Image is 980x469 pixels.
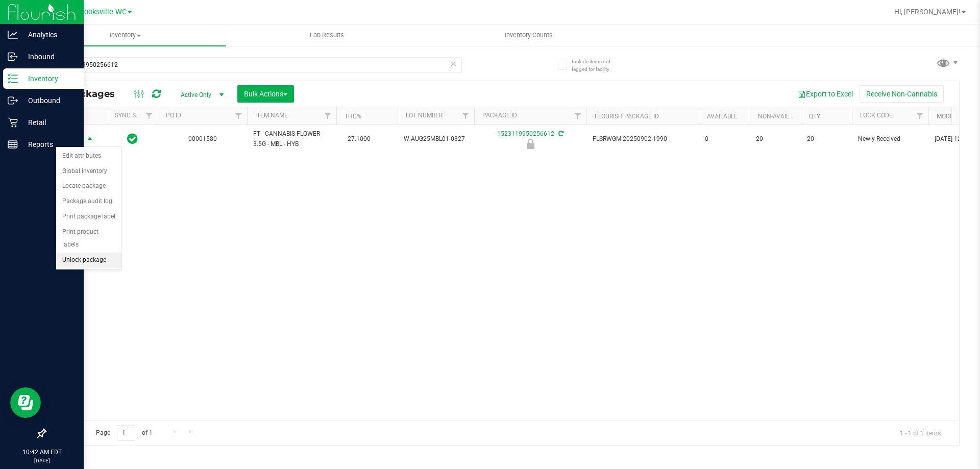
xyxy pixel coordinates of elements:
[56,225,121,253] li: Print product labels
[758,113,803,120] a: Non-Available
[24,31,226,40] span: Inventory
[8,30,18,40] inline-svg: Analytics
[572,58,623,73] span: Include items not tagged for facility
[77,8,127,16] span: Brooksville WC
[705,134,744,144] span: 0
[457,107,474,125] a: Filter
[912,107,928,125] a: Filter
[117,425,135,441] input: 1
[8,95,18,106] inline-svg: Outbound
[56,194,121,209] li: Package audit log
[18,72,79,85] p: Inventory
[406,112,443,119] a: Lot Number
[18,51,79,63] p: Inbound
[428,24,629,46] a: Inventory Counts
[482,112,517,119] a: Package ID
[860,112,893,119] a: Lock Code
[188,135,217,142] a: 00001580
[345,113,361,120] a: THC%
[809,113,820,120] a: Qty
[450,57,457,70] span: Clear
[404,134,468,144] span: W-AUG25MBL01-0827
[255,112,288,119] a: Item Name
[56,209,121,225] li: Print package label
[595,113,659,120] a: Flourish Package ID
[84,132,96,146] span: select
[5,457,79,464] p: [DATE]
[87,425,161,441] span: Page of 1
[342,132,376,146] span: 27.1000
[497,130,554,137] a: 1523119950256612
[8,73,18,84] inline-svg: Inventory
[892,425,949,440] span: 1 - 1 of 1 items
[56,179,121,194] li: Locate package
[141,107,158,125] a: Filter
[320,107,336,125] a: Filter
[18,138,79,151] p: Reports
[707,113,738,120] a: Available
[593,134,693,144] span: FLSRWGM-20250902-1990
[570,107,586,125] a: Filter
[56,164,121,179] li: Global inventory
[791,85,860,103] button: Export to Excel
[894,8,961,16] span: Hi, [PERSON_NAME]!
[166,112,181,119] a: PO ID
[244,90,287,98] span: Bulk Actions
[24,24,226,46] a: Inventory
[253,129,330,149] span: FT - CANNABIS FLOWER - 3.5G - MBL - HYB
[18,116,79,129] p: Retail
[858,134,922,144] span: Newly Received
[473,139,588,149] div: Newly Received
[18,29,79,41] p: Analytics
[491,31,567,40] span: Inventory Counts
[756,134,795,144] span: 20
[53,88,125,100] span: All Packages
[226,24,428,46] a: Lab Results
[56,253,121,268] li: Unlock package
[45,57,462,72] input: Search Package ID, Item Name, SKU, Lot or Part Number...
[807,134,846,144] span: 20
[10,387,41,418] iframe: Resource center
[56,149,121,164] li: Edit attributes
[296,31,358,40] span: Lab Results
[557,130,563,137] span: Sync from Compliance System
[127,132,138,146] span: In Sync
[237,85,294,103] button: Bulk Actions
[8,52,18,62] inline-svg: Inbound
[5,448,79,457] p: 10:42 AM EDT
[230,107,247,125] a: Filter
[860,85,944,103] button: Receive Non-Cannabis
[18,94,79,107] p: Outbound
[8,117,18,128] inline-svg: Retail
[8,139,18,150] inline-svg: Reports
[115,112,154,119] a: Sync Status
